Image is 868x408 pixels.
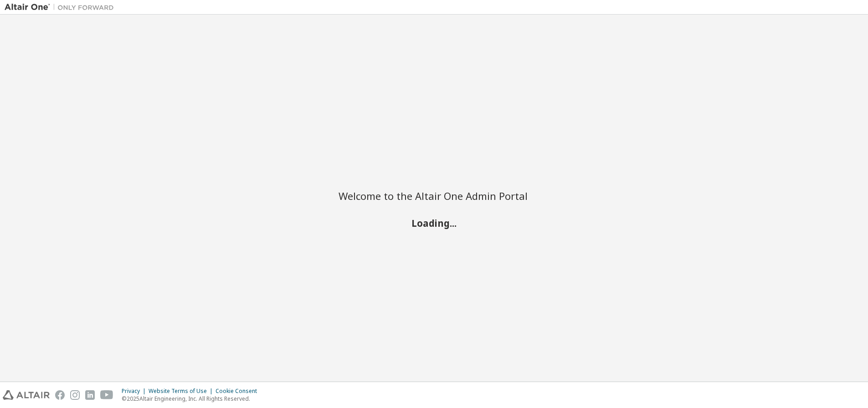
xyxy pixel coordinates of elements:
img: youtube.svg [100,390,113,400]
h2: Welcome to the Altair One Admin Portal [339,189,530,202]
div: Website Terms of Use [149,388,216,395]
img: facebook.svg [55,390,65,400]
img: instagram.svg [70,390,80,400]
h2: Loading... [339,217,530,229]
p: © 2025 Altair Engineering, Inc. All Rights Reserved. [122,395,262,403]
div: Privacy [122,388,149,395]
img: altair_logo.svg [3,390,50,400]
div: Cookie Consent [216,388,262,395]
img: linkedin.svg [85,390,95,400]
img: Altair One [5,3,118,12]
